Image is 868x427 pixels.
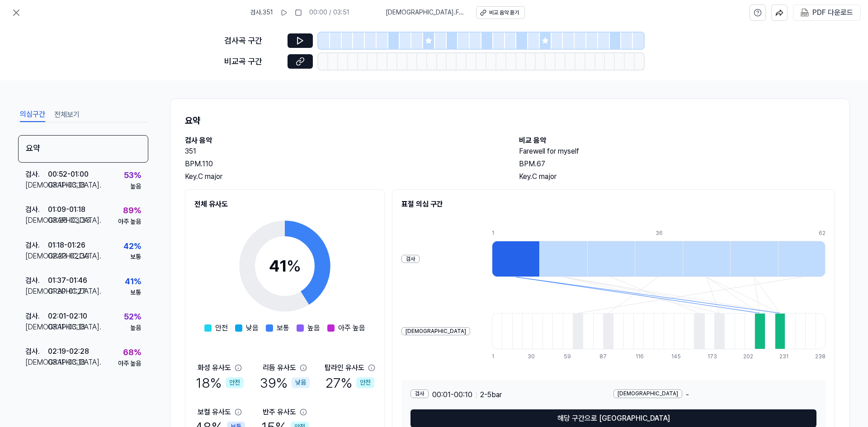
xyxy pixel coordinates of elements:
[185,113,835,128] h1: 요약
[656,230,703,237] div: 36
[819,230,826,237] div: 62
[130,288,141,297] div: 보통
[292,377,310,388] div: 낮음
[743,353,753,361] div: 202
[519,159,835,169] div: BPM. 67
[564,353,574,361] div: 59
[309,8,349,17] div: 00:00 / 03:51
[25,286,48,297] div: [DEMOGRAPHIC_DATA] .
[224,55,282,68] div: 비교곡 구간
[476,6,525,19] button: 비교 음악 듣기
[386,8,465,17] span: [DEMOGRAPHIC_DATA] . Farewell for myself
[750,5,766,21] button: help
[775,9,783,17] img: share
[25,251,48,262] div: [DEMOGRAPHIC_DATA] .
[401,327,470,336] div: [DEMOGRAPHIC_DATA]
[528,353,538,361] div: 30
[599,353,609,361] div: 87
[613,389,682,398] div: [DEMOGRAPHIC_DATA]
[519,146,835,157] h2: Farewell for myself
[492,353,502,361] div: 1
[20,108,45,122] button: 의심구간
[123,204,141,217] div: 89 %
[480,389,502,400] span: 2 - 5 bar
[432,389,472,400] span: 00:01 - 00:10
[260,373,310,392] div: 39 %
[185,135,501,146] h2: 검사 음악
[325,373,374,392] div: 27 %
[198,407,231,418] div: 보컬 유사도
[25,275,48,286] div: 검사 .
[123,346,141,359] div: 68 %
[185,159,501,169] div: BPM. 110
[25,311,48,322] div: 검사 .
[338,323,365,333] span: 아주 높음
[519,135,835,146] h2: 비교 음악
[519,171,835,182] div: Key. C major
[401,255,420,263] div: 검사
[185,146,501,157] h2: 351
[25,322,48,333] div: [DEMOGRAPHIC_DATA] .
[489,9,519,17] div: 비교 음악 듣기
[198,362,231,373] div: 화성 유사도
[401,199,826,210] h2: 표절 의심 구간
[130,182,141,191] div: 높음
[224,34,282,47] div: 검사곡 구간
[48,357,85,368] div: 03:11 - 03:18
[636,353,646,361] div: 116
[801,9,809,17] img: PDF Download
[25,204,48,215] div: 검사 .
[125,275,141,288] div: 41 %
[48,322,85,333] div: 03:11 - 03:18
[215,323,228,333] span: 안전
[812,7,853,19] div: PDF 다운로드
[48,286,86,297] div: 01:20 - 01:27
[130,253,141,262] div: 보통
[492,230,539,237] div: 1
[18,135,148,163] div: 요약
[25,215,48,226] div: [DEMOGRAPHIC_DATA] .
[48,346,89,357] div: 02:19 - 02:28
[25,240,48,251] div: 검사 .
[799,5,855,20] button: PDF 다운로드
[613,389,816,400] div: -
[48,275,87,286] div: 01:37 - 01:46
[48,169,89,180] div: 00:52 - 01:00
[25,357,48,368] div: [DEMOGRAPHIC_DATA] .
[250,8,273,17] span: 검사 . 351
[25,169,48,180] div: 검사 .
[118,217,141,226] div: 아주 높음
[48,215,90,226] div: 03:26 - 03:33
[226,377,244,388] div: 안전
[118,359,141,368] div: 아주 높음
[48,311,87,322] div: 02:01 - 02:10
[25,346,48,357] div: 검사 .
[124,310,141,324] div: 52 %
[356,377,374,388] div: 안전
[185,171,501,182] div: Key. C major
[123,240,141,253] div: 42 %
[196,373,244,392] div: 18 %
[130,324,141,333] div: 높음
[779,353,789,361] div: 231
[671,353,681,361] div: 145
[263,407,296,418] div: 반주 유사도
[48,204,85,215] div: 01:09 - 01:18
[246,323,259,333] span: 낮음
[269,254,301,278] div: 41
[263,362,296,373] div: 리듬 유사도
[325,362,364,373] div: 탑라인 유사도
[815,353,826,361] div: 238
[25,180,48,191] div: [DEMOGRAPHIC_DATA] .
[754,8,762,17] svg: help
[307,323,320,333] span: 높음
[410,389,429,398] div: 검사
[194,199,375,210] h2: 전체 유사도
[277,323,289,333] span: 보통
[124,169,141,182] div: 53 %
[54,108,80,122] button: 전체보기
[48,251,90,262] div: 02:23 - 02:30
[708,353,717,361] div: 173
[48,180,85,191] div: 03:11 - 03:18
